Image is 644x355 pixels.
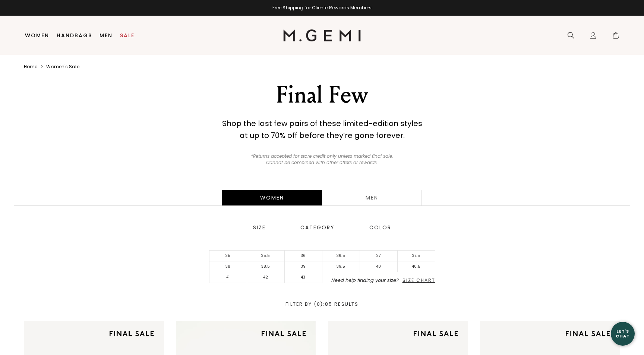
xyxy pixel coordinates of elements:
[283,29,361,41] img: M.Gemi
[560,325,616,342] img: final sale tag
[285,261,322,272] li: 39
[398,251,435,261] li: 37.5
[46,64,79,70] a: Women's sale
[360,251,398,261] li: 37
[120,32,135,38] a: Sale
[222,118,422,141] strong: Shop the last few pairs of these limited-edition styles at up to 70% off before they’re gone fore...
[25,32,49,38] a: Women
[322,278,435,283] li: Need help finding your size?
[402,277,435,283] span: Size Chart
[209,272,247,283] li: 41
[104,325,160,342] img: final sale tag
[322,190,422,205] a: Men
[9,302,635,307] div: Filter By (0) : 85 Results
[247,251,285,261] li: 35.5
[24,64,37,70] a: Home
[369,224,392,231] div: Color
[408,325,464,342] img: final sale tag
[247,261,285,272] li: 38.5
[360,261,398,272] li: 40
[256,325,312,342] img: final sale tag
[193,82,451,109] div: Final Few
[57,32,92,38] a: Handbags
[398,261,435,272] li: 40.5
[209,261,247,272] li: 38
[253,224,266,231] div: Size
[611,329,635,338] div: Let's Chat
[285,272,322,283] li: 43
[100,32,113,38] a: Men
[209,251,247,261] li: 35
[285,251,322,261] li: 36
[222,190,322,205] div: Women
[300,224,335,231] div: Category
[322,261,360,272] li: 39.5
[247,272,285,283] li: 42
[247,153,398,166] p: *Returns accepted for store credit only unless marked final sale. Cannot be combined with other o...
[322,251,360,261] li: 36.5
